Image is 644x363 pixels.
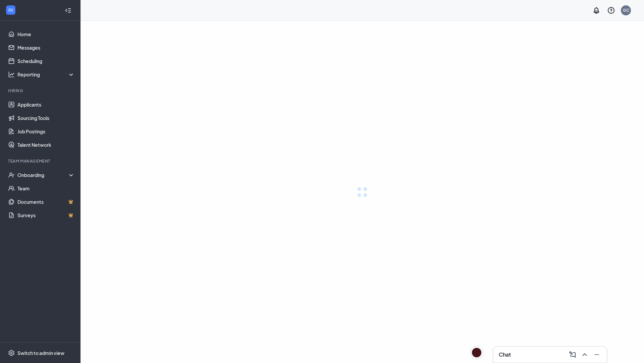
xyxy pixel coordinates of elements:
[17,54,75,68] a: Scheduling
[581,351,589,359] svg: ChevronUp
[17,111,75,125] a: Sourcing Tools
[17,182,75,195] a: Team
[17,208,75,222] a: SurveysCrown
[17,41,75,54] a: Messages
[17,98,75,111] a: Applicants
[8,172,15,178] svg: UserCheck
[592,6,600,14] svg: Notifications
[567,349,577,360] button: ComposeMessage
[17,195,75,208] a: DocumentsCrown
[593,351,601,359] svg: Minimize
[17,350,64,356] div: Switch to admin view
[591,349,601,360] button: Minimize
[8,71,15,78] svg: Analysis
[8,350,15,356] svg: Settings
[7,7,14,13] svg: WorkstreamLogo
[17,125,75,138] a: Job Postings
[17,172,75,178] div: Onboarding
[65,7,71,14] svg: Collapse
[17,27,75,41] a: Home
[623,7,629,13] div: GC
[17,138,75,152] a: Talent Network
[499,351,511,358] h3: Chat
[579,349,589,360] button: ChevronUp
[8,88,73,94] div: Hiring
[8,158,73,164] div: Team Management
[17,71,75,78] div: Reporting
[607,6,615,14] svg: QuestionInfo
[569,351,577,359] svg: ComposeMessage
